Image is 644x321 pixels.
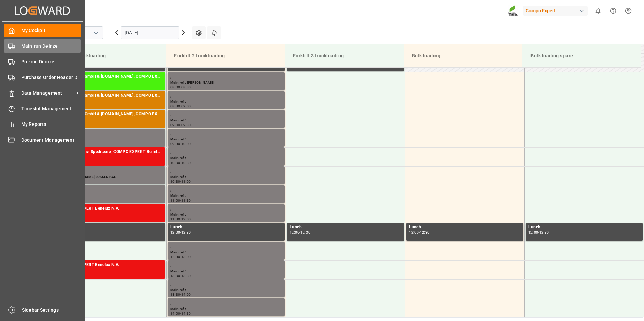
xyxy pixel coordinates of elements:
div: 13:00 [170,274,180,277]
div: , [170,299,282,306]
div: 13:30 [181,274,191,277]
div: Main ref : [170,99,282,105]
div: , [170,281,282,287]
div: - [180,105,181,108]
div: , [170,73,282,80]
div: Main ref : 14053599 [51,269,163,274]
div: 10:30 [181,161,191,164]
div: - [538,231,539,234]
div: Lunch [290,224,401,231]
div: 14:00 [170,312,180,315]
span: My Reports [21,121,82,128]
div: Main ref : [PERSON_NAME] [170,80,282,86]
div: - [180,161,181,164]
div: Lunch [170,224,282,231]
div: 12:00 [170,231,180,234]
div: , [170,111,282,118]
div: Forklift 3 truckloading [290,49,398,62]
div: Bulk loading [409,49,517,62]
div: , [51,186,163,193]
div: 14:00 [181,293,191,296]
a: Purchase Order Header Deinze [4,71,81,84]
div: - [180,312,181,315]
div: 11:30 [170,218,180,221]
div: - [180,86,181,89]
a: My Cockpit [4,24,81,37]
div: 11:00 [170,199,180,202]
span: Data Management [21,90,74,97]
div: - [180,274,181,277]
div: 10:30 [170,180,180,183]
div: 08:30 [170,105,180,108]
div: 12:00 [409,231,419,234]
div: - [180,255,181,258]
div: Main ref : 14052609 [51,99,163,105]
div: Main ref : [170,137,282,142]
div: 12:00 [290,231,299,234]
div: WTA, COMPO EXPERT Benelux N.V. [51,262,163,269]
div: 11:00 [181,180,191,183]
div: 08:00 [170,86,180,89]
input: DD.MM.YYYY [121,26,179,39]
a: Pre-run Deinze [4,55,81,68]
div: 12:30 [170,255,180,258]
div: Forklift 1 truckloading [53,49,160,62]
span: Purchase Order Header Deinze [21,74,82,81]
div: Main ref : [51,137,163,142]
div: 14:30 [181,312,191,315]
div: Forklift 2 truckloading [171,49,279,62]
div: , [51,130,163,137]
div: , [170,92,282,99]
div: , [170,243,282,250]
div: , [170,205,282,212]
div: , [170,168,282,174]
div: Main ref : 14052608 [51,80,163,86]
div: , [170,149,282,155]
div: Main ref : [51,193,163,199]
div: 08:30 [181,86,191,89]
div: - [419,231,420,234]
div: - [299,231,300,234]
div: Main ref : 14053094 [51,155,163,161]
span: Timeslot Management [21,105,82,112]
div: Lunch [528,224,640,231]
div: Lexzau Scharbau GmbH & [DOMAIN_NAME], COMPO EXPERT Benelux N.V. [51,73,163,80]
div: 10:00 [181,142,191,145]
div: Main ref : [170,155,282,161]
div: 09:00 [181,105,191,108]
div: - [180,199,181,202]
a: Main-run Deinze [4,39,81,52]
div: , [170,186,282,193]
span: Pre-run Deinze [21,58,82,65]
div: Main ref : [170,193,282,199]
div: 11:30 [181,199,191,202]
div: Bulk loading spare [528,49,636,62]
div: Lunch [409,224,520,231]
div: Main ref : 14052610 [51,118,163,123]
div: Lexzau Scharbau GmbH & [DOMAIN_NAME], COMPO EXPERT Benelux N.V. [51,111,163,118]
div: 09:00 [170,123,180,127]
img: Screenshot%202023-09-29%20at%2010.02.21.png_1712312052.png [508,5,518,17]
div: - [180,218,181,221]
button: show 0 new notifications [590,3,606,19]
div: Main ref : [170,287,282,293]
span: Main-run Deinze [21,43,82,50]
div: Main ref : [170,269,282,274]
div: 12:30 [420,231,430,234]
div: Lunch [51,224,163,231]
div: 09:30 [170,142,180,145]
div: 12:00 [181,218,191,221]
div: - [180,180,181,183]
div: Abholung durch div. Spediteure, COMPO EXPERT Benelux N.V. [51,149,163,155]
div: 09:30 [181,123,191,127]
div: Main ref : [170,118,282,123]
div: 12:30 [300,231,310,234]
div: Main ref : 14053598 [51,212,163,218]
div: 12:30 [539,231,549,234]
div: Main ref : [170,212,282,218]
div: 12:00 [528,231,538,234]
div: 13:30 [170,293,180,296]
div: Main ref : [170,250,282,255]
div: - [180,123,181,127]
div: - [180,231,181,234]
